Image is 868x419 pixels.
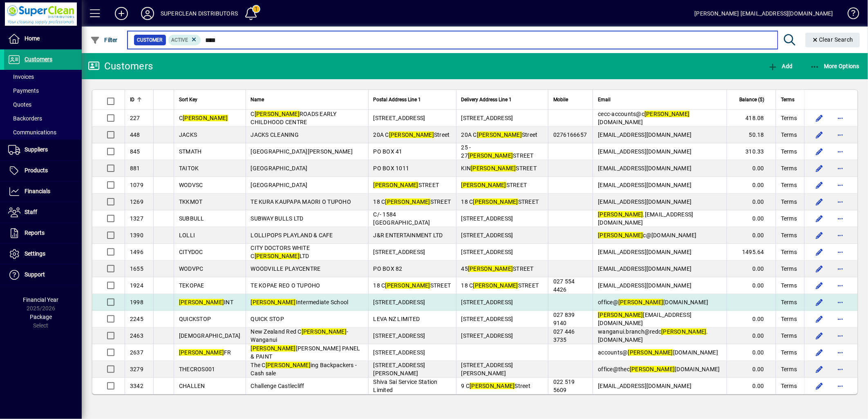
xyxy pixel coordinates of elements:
[179,299,224,305] em: [PERSON_NAME]
[813,111,826,125] button: Edit
[766,59,794,74] button: Add
[834,346,847,359] button: More options
[108,6,134,21] button: Add
[461,182,527,188] span: STREET
[813,162,826,175] button: Edit
[251,95,264,104] span: Name
[813,346,826,359] button: Edit
[553,95,568,104] span: Mobile
[813,245,826,259] button: Edit
[4,140,82,160] a: Suppliers
[598,265,691,272] span: [EMAIL_ADDRESS][DOMAIN_NAME]
[598,232,643,238] em: [PERSON_NAME]
[179,265,204,272] span: WODVPC
[768,63,792,69] span: Add
[781,348,797,357] span: Terms
[461,383,531,389] span: 9 C Street
[695,7,833,20] div: [PERSON_NAME] [EMAIL_ADDRESS][DOMAIN_NAME]
[781,298,797,306] span: Terms
[727,143,776,160] td: 310.33
[781,315,797,323] span: Terms
[834,212,847,225] button: More options
[251,111,337,125] span: C ROADS EARLY CHILDHOOD CENTRE
[251,345,360,360] span: [PERSON_NAME] PANEL & PAINT
[374,282,451,289] span: 18 C STREET
[134,6,161,21] button: Profile
[130,265,143,272] span: 1655
[834,245,847,259] button: More options
[130,282,143,289] span: 1924
[25,146,48,153] span: Suppliers
[137,36,163,44] span: Customer
[251,299,349,305] span: Intermediate School
[598,182,691,188] span: [EMAIL_ADDRESS][DOMAIN_NAME]
[805,33,860,47] button: Clear
[598,198,691,205] span: [EMAIL_ADDRESS][DOMAIN_NAME]
[25,56,52,62] span: Customers
[8,87,39,94] span: Payments
[461,316,513,322] span: [STREET_ADDRESS]
[4,223,82,243] a: Reports
[179,215,204,222] span: SUBBULL
[461,362,513,377] span: [STREET_ADDRESS][PERSON_NAME]
[4,70,82,84] a: Invoices
[130,299,143,305] span: 1998
[553,278,575,293] span: 027 554 4426
[8,101,31,108] span: Quotes
[374,165,409,172] span: PO BOX 1011
[374,232,443,238] span: J&R ENTERTAINMENT LTD
[470,383,515,389] em: [PERSON_NAME]
[461,165,537,172] span: KIN STREET
[834,329,847,342] button: More options
[4,111,82,125] a: Backorders
[598,349,718,356] span: accounts@ [DOMAIN_NAME]
[727,177,776,194] td: 0.00
[374,182,418,188] em: [PERSON_NAME]
[781,214,797,223] span: Terms
[461,232,513,238] span: [STREET_ADDRESS]
[598,299,708,305] span: office@ [DOMAIN_NAME]
[813,145,826,158] button: Edit
[813,212,826,225] button: Edit
[834,229,847,242] button: More options
[598,232,696,238] span: c@[DOMAIN_NAME]
[461,249,513,255] span: [STREET_ADDRESS]
[25,271,45,278] span: Support
[461,265,534,272] span: 45 STREET
[251,362,357,377] span: The C ing Backpackers - Cash sale
[130,115,140,121] span: 227
[179,316,211,322] span: QUICKSTOP
[25,250,45,257] span: Settings
[598,328,708,343] span: wanganui.branch@redc .[DOMAIN_NAME]
[251,95,363,104] div: Name
[25,188,50,194] span: Financials
[727,127,776,143] td: 50.18
[374,211,430,226] span: C/- 1584 [GEOGRAPHIC_DATA]
[727,194,776,210] td: 0.00
[598,165,691,172] span: [EMAIL_ADDRESS][DOMAIN_NAME]
[251,345,296,352] em: [PERSON_NAME]
[461,131,538,138] span: 20A C Street
[88,60,153,73] div: Customers
[130,316,143,322] span: 2245
[389,131,434,138] em: [PERSON_NAME]
[598,366,720,372] span: office@thec [DOMAIN_NAME]
[374,148,403,155] span: PO BOX 41
[598,211,693,226] span: .[EMAIL_ADDRESS][DOMAIN_NAME]
[473,282,518,289] em: [PERSON_NAME]
[251,299,296,305] em: [PERSON_NAME]
[813,312,826,325] button: Edit
[374,299,425,305] span: [STREET_ADDRESS]
[130,383,143,389] span: 3342
[468,152,513,159] em: [PERSON_NAME]
[130,198,143,205] span: 1269
[130,349,143,356] span: 2637
[834,279,847,292] button: More options
[598,148,691,155] span: [EMAIL_ADDRESS][DOMAIN_NAME]
[727,344,776,361] td: 0.00
[781,231,797,239] span: Terms
[4,29,82,49] a: Home
[781,365,797,373] span: Terms
[251,328,349,343] span: New Zealand Red C - Wanganui
[644,111,689,117] em: [PERSON_NAME]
